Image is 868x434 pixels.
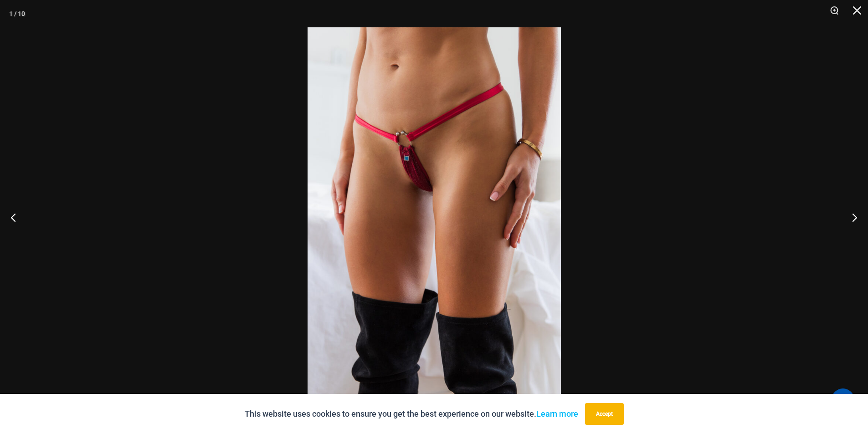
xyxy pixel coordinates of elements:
div: 1 / 10 [9,7,25,20]
img: Guilty Pleasures Red 689 Micro 01 [308,27,561,407]
a: Learn more [536,409,578,419]
button: Next [834,194,868,240]
button: Accept [585,403,624,425]
p: This website uses cookies to ensure you get the best experience on our website. [245,407,578,421]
